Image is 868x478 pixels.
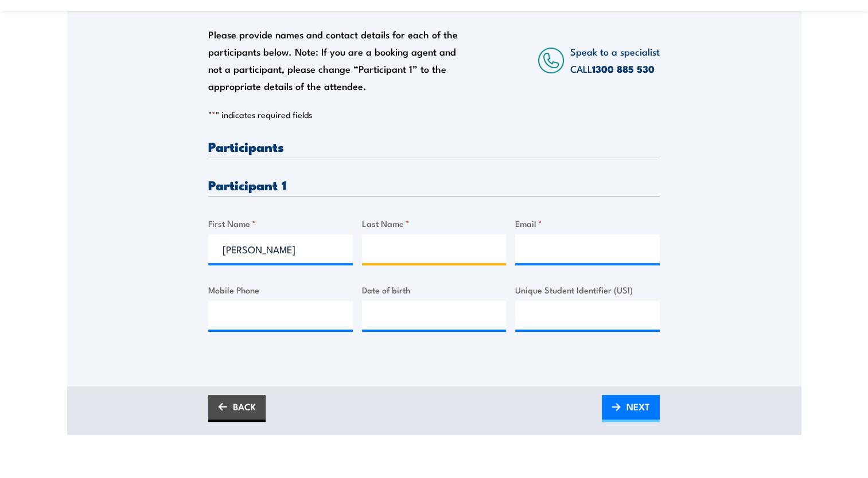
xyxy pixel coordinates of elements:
[592,61,655,76] a: 1300 885 530
[208,283,353,296] label: Mobile Phone
[362,217,507,230] label: Last Name
[515,217,660,230] label: Email
[626,391,650,422] span: NEXT
[208,217,353,230] label: First Name
[602,395,660,422] a: NEXT
[208,178,660,191] h3: Participant 1
[208,26,469,95] div: Please provide names and contact details for each of the participants below. Note: If you are a b...
[208,395,266,422] a: BACK
[570,44,660,76] span: Speak to a specialist CALL
[208,140,660,153] h3: Participants
[208,109,660,120] p: " " indicates required fields
[362,283,507,296] label: Date of birth
[515,283,660,296] label: Unique Student Identifier (USI)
